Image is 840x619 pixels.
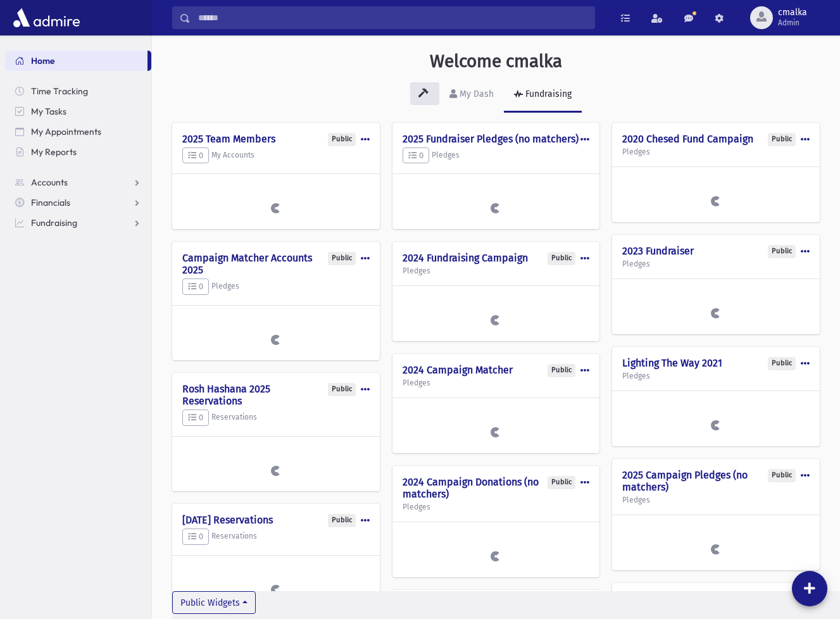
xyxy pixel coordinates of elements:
h5: Pledges [182,278,370,295]
span: 0 [188,282,203,291]
span: 0 [188,413,203,422]
div: My Dash [457,89,494,99]
div: Public [548,364,575,377]
h4: 2025 Team Members [182,133,370,145]
h4: 2025 Fundraiser Pledges (no matchers) [403,133,590,145]
h3: Welcome cmalka [430,51,562,72]
h4: Campaign Matcher Accounts 2025 [182,252,370,276]
div: Public [548,476,575,489]
button: 0 [182,147,209,164]
span: 0 [188,151,203,160]
h4: Rosh Hashana 2025 Reservations [182,383,370,407]
img: AdmirePro [10,5,83,30]
a: My Appointments [5,122,151,142]
h5: Pledges [403,266,590,275]
button: 0 [182,278,209,295]
span: My Tasks [31,106,66,117]
h4: 2024 Campaign Donations (no matchers) [403,476,590,500]
h5: Pledges [622,147,810,156]
span: Fundraising [31,217,77,228]
a: My Reports [5,142,151,162]
span: Time Tracking [31,85,88,97]
span: Accounts [31,177,68,188]
a: My Dash [439,77,504,113]
h5: Pledges [622,259,810,268]
span: 0 [188,532,203,541]
a: Fundraising [504,77,582,113]
h5: Reservations [182,528,370,545]
button: 0 [182,528,209,545]
div: Public [768,133,796,146]
input: Search [191,6,594,29]
span: 0 [408,151,423,160]
h4: 2025 Campaign Pledges (no matchers) [622,469,810,493]
a: Financials [5,192,151,213]
h5: Pledges [403,503,590,511]
h5: Reservations [182,410,370,426]
button: 0 [403,147,429,164]
a: My Tasks [5,101,151,122]
span: Home [31,55,55,66]
div: Public [328,133,356,146]
a: Accounts [5,172,151,192]
span: Financials [31,197,70,208]
h5: Pledges [622,372,810,380]
span: cmalka [778,8,807,18]
div: Public [548,252,575,265]
h5: Pledges [622,496,810,504]
h4: 2020 Chesed Fund Campaign [622,133,810,145]
h4: Lighting The Way 2021 [622,357,810,369]
div: Public [768,357,796,370]
div: Public [328,514,356,527]
h5: Pledges [403,147,590,164]
h4: 2024 Campaign Matcher [403,364,590,376]
h5: Pledges [403,378,590,387]
div: Fundraising [523,89,572,99]
div: Public [328,383,356,396]
a: Fundraising [5,213,151,233]
div: Public [768,469,796,482]
div: Public [328,252,356,265]
button: Public Widgets [172,591,256,614]
h5: My Accounts [182,147,370,164]
span: My Appointments [31,126,101,137]
h4: [DATE] Reservations [182,514,370,526]
a: Home [5,51,147,71]
span: Admin [778,18,807,28]
div: Public [768,245,796,258]
button: 0 [182,410,209,426]
a: Time Tracking [5,81,151,101]
h4: 2023 Fundraiser [622,245,810,257]
h4: 2024 Fundraising Campaign [403,252,590,264]
span: My Reports [31,146,77,158]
